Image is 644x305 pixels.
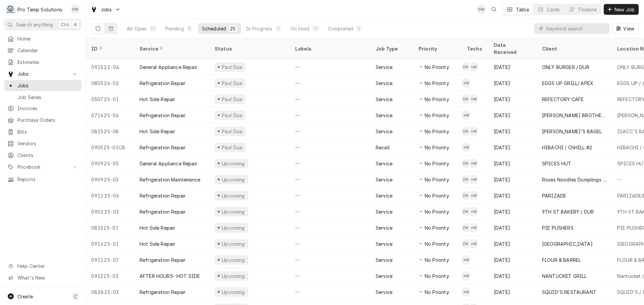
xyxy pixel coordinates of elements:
[578,6,597,13] div: Timeline
[376,80,392,87] div: Service
[127,25,147,32] div: All Open
[140,273,200,280] div: AFTER HOURS- HOT SIDE
[612,23,639,34] button: View
[221,289,246,296] div: Upcoming
[542,144,592,151] div: HIBACHI / ChHILL #2
[140,80,185,87] div: Refrigeration Repair
[488,220,537,236] div: [DATE]
[221,176,246,183] div: Upcoming
[462,239,471,248] div: Dakota Williams's Avatar
[140,160,197,167] div: General Appliance Repair
[425,224,449,231] span: No Priority
[221,224,246,231] div: Upcoming
[221,192,246,199] div: Upcoming
[4,19,82,30] button: Search anythingCtrlK
[17,6,62,13] div: Pro Temp Solutions
[462,255,471,264] div: *Kevin Williams's Avatar
[542,240,593,247] div: [GEOGRAPHIC_DATA]
[462,110,471,120] div: *Kevin Williams's Avatar
[4,92,82,103] a: Job Series
[376,289,392,296] div: Service
[462,239,471,248] div: DW
[489,4,499,15] button: Open search
[488,252,537,268] div: [DATE]
[542,112,606,119] div: [PERSON_NAME] BROTHER'S STEAK HOUSE
[17,294,33,299] span: Create
[86,107,134,123] div: 071625-04
[86,204,134,220] div: 090225-03
[542,128,602,135] div: [PERSON_NAME]'S BAGEL
[462,223,471,232] div: Dakota Williams's Avatar
[469,62,478,72] div: *Kevin Williams's Avatar
[4,126,82,137] a: Bills
[276,25,280,32] div: 0
[488,75,537,91] div: [DATE]
[376,240,392,247] div: Service
[328,25,353,32] div: Completed
[86,75,134,91] div: 080524-02
[290,75,370,91] div: —
[488,139,537,155] div: [DATE]
[462,159,471,168] div: DW
[140,64,197,71] div: General Appliance Repair
[376,224,392,231] div: Service
[221,256,246,263] div: Upcoming
[221,80,244,87] div: Past Due
[462,175,471,184] div: Dakota Williams's Avatar
[4,68,82,79] a: Go to Jobs
[17,152,78,159] span: Clients
[613,6,636,13] span: New Job
[86,236,134,252] div: 091625-01
[469,127,478,136] div: *Kevin Williams's Avatar
[462,94,471,104] div: Dakota Williams's Avatar
[425,256,449,263] span: No Priority
[542,289,596,296] div: SQUID'S RESTAURANT
[290,204,370,220] div: —
[246,25,273,32] div: In Progress
[290,139,370,155] div: —
[488,59,537,75] div: [DATE]
[202,25,226,32] div: Scheduled
[4,45,82,56] a: Calendar
[425,289,449,296] span: No Priority
[140,192,185,199] div: Refrigeration Repair
[140,128,175,135] div: Hot Side Repair
[17,70,68,77] span: Jobs
[469,207,478,216] div: *Kevin Williams's Avatar
[477,5,486,14] div: DW
[488,171,537,187] div: [DATE]
[86,155,134,171] div: 090925-05
[462,127,471,136] div: DW
[516,6,529,13] div: Table
[17,117,78,124] span: Purchase Orders
[290,59,370,75] div: —
[140,224,175,231] div: Hot Side Repair
[221,128,244,135] div: Past Due
[61,21,69,28] span: Ctrl
[221,112,244,119] div: Past Due
[17,35,78,42] span: Home
[376,128,392,135] div: Service
[425,176,449,183] span: No Priority
[91,45,127,52] div: ID
[469,191,478,200] div: *Kevin Williams's Avatar
[221,240,246,247] div: Upcoming
[165,25,184,32] div: Pending
[74,21,77,28] span: K
[230,25,235,32] div: 25
[70,5,80,14] div: DW
[425,96,449,103] span: No Priority
[462,271,471,281] div: *Kevin Williams's Avatar
[462,191,471,200] div: DW
[221,208,246,215] div: Upcoming
[140,289,185,296] div: Refrigeration Repair
[462,94,471,104] div: DW
[4,57,82,68] a: Estimates
[488,236,537,252] div: [DATE]
[313,25,318,32] div: 13
[290,220,370,236] div: —
[4,174,82,185] a: Reports
[425,240,449,247] span: No Priority
[488,204,537,220] div: [DATE]
[494,42,530,56] div: Date Received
